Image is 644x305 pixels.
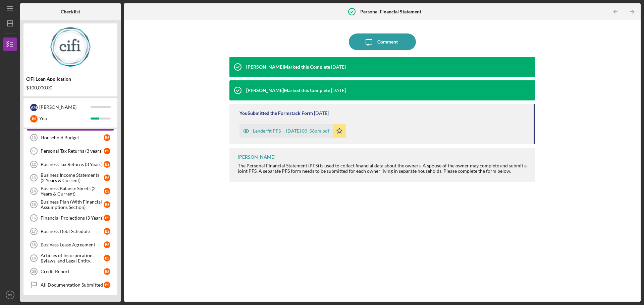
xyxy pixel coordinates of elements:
div: B S [30,115,38,123]
div: Financial Projections (3 Years) [41,215,104,221]
div: Household Budget [41,135,104,140]
div: B S [104,174,110,181]
a: 12Business Tax Returns (3 Years)BS [27,158,114,171]
div: A M [30,104,38,111]
div: Business Debt Schedule [41,229,104,234]
div: All Documentation Submitted [41,282,104,288]
div: Business Income Statements (2 Years & Current) [41,172,104,183]
div: B S [104,215,110,221]
div: B S [104,188,110,195]
tspan: 20 [32,270,36,274]
div: You [39,113,91,124]
div: B S [104,255,110,261]
tspan: 13 [32,176,36,180]
text: BS [8,293,12,297]
div: [PERSON_NAME] Marked this Complete [246,64,330,70]
tspan: 17 [32,229,36,233]
tspan: 18 [32,243,36,247]
div: Business Plan (With Financial Assumptions Section) [41,199,104,210]
div: B S [104,134,110,141]
div: B S [104,268,110,275]
div: Lenderfit PFS -- [DATE] 03_56pm.pdf [253,128,329,134]
a: All Documentation SubmittedBS [27,278,114,292]
div: Business Tax Returns (3 Years) [41,162,104,167]
div: Credit Report [41,269,104,274]
div: [PERSON_NAME] Marked this Complete [246,88,330,93]
div: Personal Tax Returns (3 years) [41,148,104,154]
div: [PERSON_NAME] [39,101,91,113]
div: B S [104,148,110,154]
div: Business Lease Agreement [41,242,104,247]
b: Personal Financial Statement [360,9,421,14]
tspan: 10 [32,136,36,140]
tspan: 14 [32,189,36,193]
div: Business Balance Sheets (2 Years & Current) [41,186,104,197]
a: 15Business Plan (With Financial Assumptions Section)BS [27,198,114,211]
div: Articles of Incorporation, Bylaws, and Legal Entity Documents [41,253,104,263]
a: 13Business Income Statements (2 Years & Current)BS [27,171,114,184]
tspan: 11 [32,149,36,153]
tspan: 12 [32,162,36,166]
a: 16Financial Projections (3 Years)BS [27,211,114,225]
div: B S [104,161,110,168]
time: 2025-09-23 19:56 [314,110,329,116]
button: Comment [349,33,416,50]
div: B S [104,282,110,288]
a: 14Business Balance Sheets (2 Years & Current)BS [27,184,114,198]
time: 2025-10-01 14:18 [331,64,346,70]
div: $100,000.00 [26,85,115,90]
img: Product logo [23,27,117,67]
div: You Submitted the Formstack Form [239,110,313,116]
tspan: 15 [32,203,36,207]
button: BS [3,288,17,302]
div: B S [104,228,110,235]
button: Lenderfit PFS -- [DATE] 03_56pm.pdf [239,124,346,138]
a: 18Business Lease AgreementBS [27,238,114,251]
div: CIFI Loan Application [26,76,115,82]
div: B S [104,241,110,248]
div: Comment [377,33,398,50]
a: 11Personal Tax Returns (3 years)BS [27,144,114,158]
tspan: 16 [32,216,36,220]
a: 10Household BudgetBS [27,131,114,144]
tspan: 19 [32,256,36,260]
a: 19Articles of Incorporation, Bylaws, and Legal Entity DocumentsBS [27,251,114,265]
a: 20Credit ReportBS [27,265,114,278]
div: B S [104,201,110,208]
div: The Personal Financial Statement (PFS) is used to collect financial data about the owners. A spou... [238,163,529,174]
b: Checklist [61,9,80,14]
div: [PERSON_NAME] [238,154,275,160]
a: 17Business Debt ScheduleBS [27,225,114,238]
time: 2025-10-01 14:18 [331,88,346,93]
